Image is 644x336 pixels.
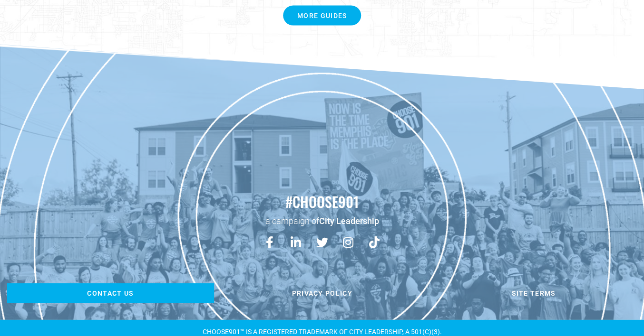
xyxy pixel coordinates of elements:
span: Site Terms [511,290,556,297]
a: Privacy Policy [219,283,426,303]
span: Privacy Policy [292,290,352,297]
a: City Leadership [319,216,379,226]
a: Site Terms [430,283,637,303]
a: Contact us [7,283,214,303]
span: More GUIDES [297,12,347,19]
div: CHOOSE901™ is a registered TRADEMARK OF CITY LEADERSHIP, A 501(C)(3). [41,328,603,335]
h2: #choose901 [5,192,639,212]
span: Contact us [87,290,134,297]
a: More GUIDES [283,6,361,26]
p: a campaign of [5,215,639,227]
